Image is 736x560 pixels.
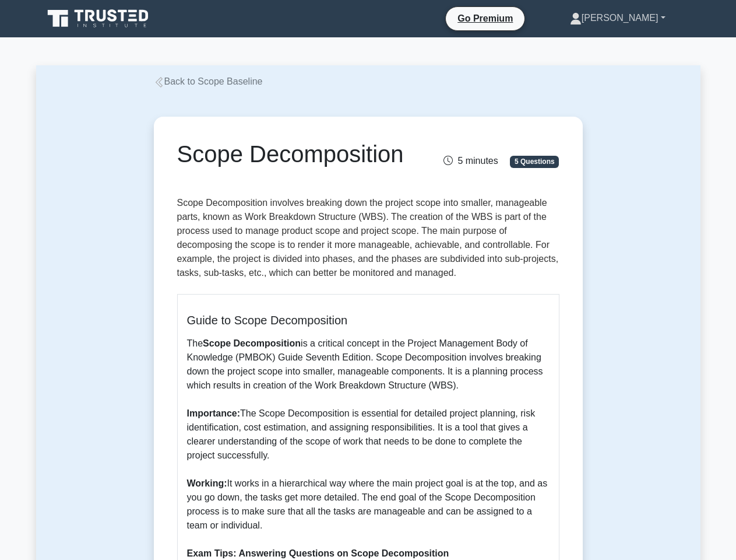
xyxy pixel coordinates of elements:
p: Scope Decomposition involves breaking down the project scope into smaller, manageable parts, know... [177,196,559,285]
a: [PERSON_NAME] [542,6,693,30]
b: Exam Tips: Answering Questions on Scope Decomposition [187,548,449,558]
span: 5 Questions [510,156,559,167]
a: Back to Scope Baseline [154,76,263,86]
span: 5 minutes [443,156,498,166]
b: Scope Decomposition [203,338,301,348]
b: Importance: [187,408,241,418]
h5: Guide to Scope Decomposition [187,313,550,327]
b: Working: [187,478,227,488]
h1: Scope Decomposition [177,140,427,168]
a: Go Premium [450,11,520,26]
